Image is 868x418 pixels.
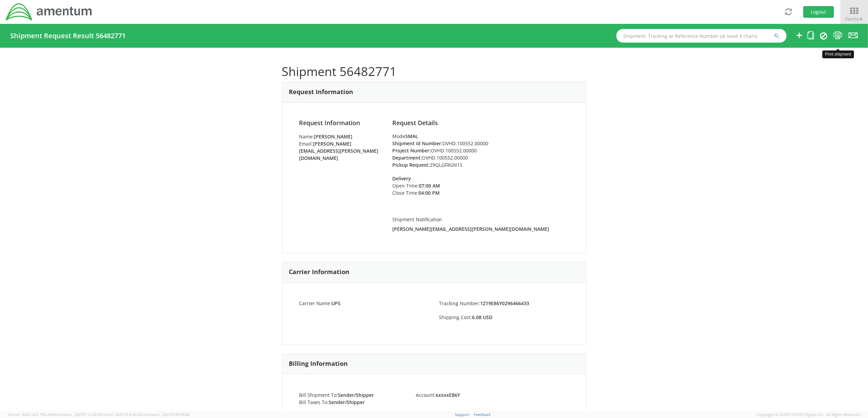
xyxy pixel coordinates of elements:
[392,217,569,222] h5: Shipment Notification
[392,154,569,161] li: OVHD.100552.00000
[436,392,460,398] strong: xxxxxE86Y
[616,29,787,43] input: Shipment, Tracking or Reference Number (at least 4 chars)
[282,65,586,78] h1: Shipment 56482771
[299,133,382,140] li: Name:
[455,412,470,417] a: Support
[411,391,504,399] li: Account:
[294,399,411,406] li: Bill Taxes To:
[392,175,411,182] strong: Delivery
[392,133,569,140] div: Mode
[472,314,493,320] strong: 6.08 USD
[859,16,863,22] span: ▼
[338,392,374,398] strong: Sender/Shipper
[392,189,461,196] li: Close Time:
[392,162,430,168] strong: Pickup Request:
[289,360,348,367] h3: Billing Information
[392,182,461,189] li: Open Time:
[419,190,440,196] strong: 04:00 PM
[299,120,382,126] h4: Request Information
[392,154,422,161] strong: Department:
[299,140,379,161] strong: [PERSON_NAME][EMAIL_ADDRESS][PERSON_NAME][DOMAIN_NAME]
[845,16,863,22] span: Forms
[756,412,860,417] span: Copyright © [DATE]-[DATE] Agistix Inc., All Rights Reserved
[392,226,549,232] strong: [PERSON_NAME][EMAIL_ADDRESS][PERSON_NAME][DOMAIN_NAME]
[289,269,350,275] h3: Carrier Information
[294,391,411,399] li: Bill Shipment To:
[392,147,431,154] strong: Project Number:
[314,133,353,140] strong: [PERSON_NAME]
[474,412,491,417] a: Feedback
[434,314,574,321] li: Shipping Cost:
[60,412,101,417] span: master, [DATE] 12:29:29
[392,147,569,154] li: OVHD.100552.00000
[329,399,365,405] strong: Sender/Shipper
[392,140,569,147] li: OVHD.100552.00000
[392,120,569,126] h4: Request Details
[294,300,434,307] li: Carrier Name:
[102,412,189,417] span: Client: 2025.14.0-db4321d
[392,161,569,168] li: 29QLGF8GN1S
[148,412,189,417] span: master, [DATE] 09:59:06
[803,6,834,18] button: Logout
[419,182,440,189] strong: 07:00 AM
[299,140,382,162] li: Email:
[332,300,341,307] strong: UPS
[5,2,93,21] img: dyn-intl-logo-049831509241104b2a82.png
[289,89,353,95] h3: Request Information
[822,50,854,58] div: Print shipment
[405,133,418,139] strong: SMAL
[480,300,530,307] strong: 1Z19E86Y0296466433
[8,412,101,417] span: Server: 2025.16.0-1ffcc23b9e2
[392,140,442,147] strong: Shipment Id Number:
[10,32,126,40] h4: Shipment Request Result 56482771
[434,300,574,307] li: Tracking Number:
